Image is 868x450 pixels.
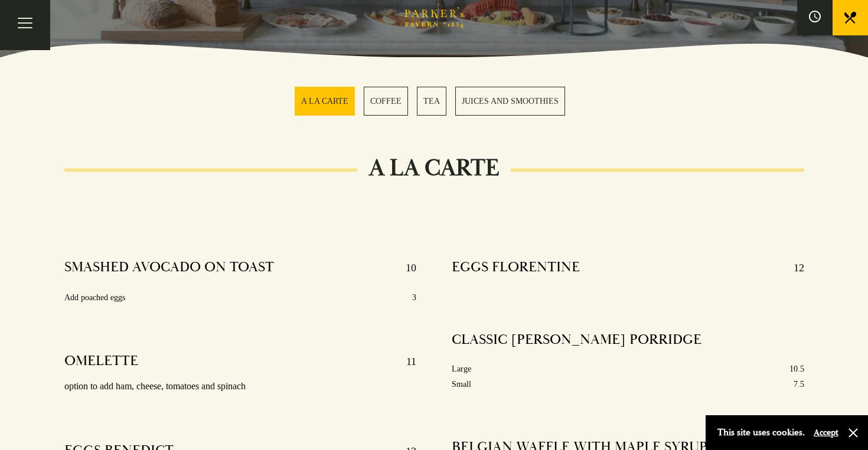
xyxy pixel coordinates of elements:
a: 3 / 4 [417,87,446,116]
p: This site uses cookies. [717,424,805,441]
h4: CLASSIC [PERSON_NAME] PORRIDGE [452,331,701,349]
p: 10 [394,258,416,277]
h4: SMASHED AVOCADO ON TOAST [64,258,274,277]
p: 10.5 [789,362,804,376]
a: 1 / 4 [295,87,355,116]
p: 12 [782,258,804,277]
button: Close and accept [847,427,859,439]
h2: A LA CARTE [357,154,511,182]
p: Add poached eggs [64,290,125,305]
a: 4 / 4 [455,87,565,116]
p: 3 [412,290,416,305]
p: Large [452,362,471,376]
p: option to add ham, cheese, tomatoes and spinach [64,378,417,395]
p: Small [452,377,471,392]
button: Accept [814,427,838,438]
a: 2 / 4 [364,87,408,116]
h4: OMELETTE [64,352,138,371]
p: 7.5 [794,377,804,392]
h4: EGGS FLORENTINE [452,258,580,277]
p: 11 [394,352,416,371]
